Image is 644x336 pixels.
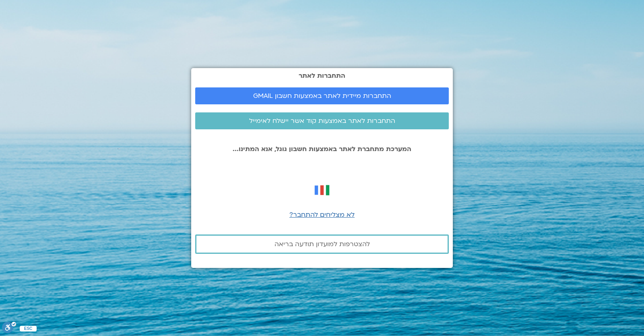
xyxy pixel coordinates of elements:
span: התחברות מיידית לאתר באמצעות חשבון GMAIL [253,92,391,100]
h2: התחברות לאתר [195,72,449,79]
p: המערכת מתחברת לאתר באמצעות חשבון גוגל, אנא המתינו... [195,145,449,153]
span: להצטרפות למועדון תודעה בריאה [275,241,370,248]
a: התחברות מיידית לאתר באמצעות חשבון GMAIL [195,87,449,104]
a: לא מצליחים להתחבר? [289,210,355,219]
a: התחברות לאתר באמצעות קוד אשר יישלח לאימייל [195,112,449,129]
span: התחברות לאתר באמצעות קוד אשר יישלח לאימייל [249,117,395,124]
a: להצטרפות למועדון תודעה בריאה [195,234,449,254]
